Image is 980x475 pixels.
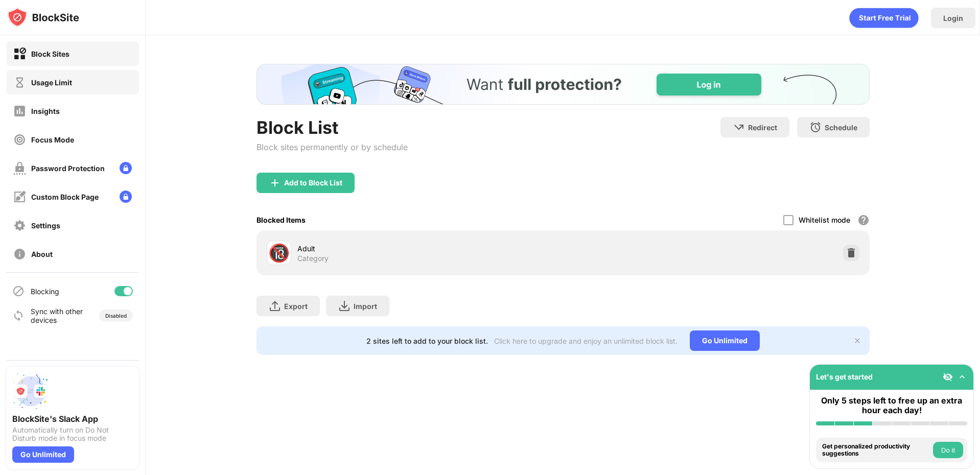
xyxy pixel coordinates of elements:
[256,142,408,152] div: Block sites permanently or by schedule
[825,123,857,132] div: Schedule
[13,105,26,117] img: insights-off.svg
[31,221,60,230] div: Settings
[256,216,306,224] div: Blocked Items
[933,442,963,458] button: Do it
[284,179,342,187] div: Add to Block List
[494,337,678,345] div: Click here to upgrade and enjoy an unlimited block list.
[31,164,105,173] div: Password Protection
[31,135,74,144] div: Focus Mode
[12,310,25,322] img: sync-icon.svg
[31,193,99,201] div: Custom Block Page
[31,50,69,58] div: Block Sites
[12,285,25,297] img: blocking-icon.svg
[943,14,963,22] div: Login
[31,78,72,87] div: Usage Limit
[13,47,26,60] img: block-on.svg
[690,330,760,351] div: Go Unlimited
[7,7,79,28] img: logo-blocksite.svg
[849,8,919,28] div: animation
[31,107,60,115] div: Insights
[853,337,861,345] img: x-button.svg
[12,414,133,424] div: BlockSite's Slack App
[12,373,49,410] img: push-slack.svg
[816,396,967,415] div: Only 5 steps left to free up an extra hour each day!
[354,302,377,311] div: Import
[13,162,26,175] img: password-protection-off.svg
[284,302,308,311] div: Export
[105,313,127,319] div: Disabled
[12,446,74,463] div: Go Unlimited
[268,243,290,264] div: 🔞
[366,337,488,345] div: 2 sites left to add to your block list.
[13,219,26,232] img: settings-off.svg
[31,287,59,296] div: Blocking
[13,133,26,146] img: focus-off.svg
[13,191,26,203] img: customize-block-page-off.svg
[13,248,26,260] img: about-off.svg
[13,76,26,89] img: time-usage-off.svg
[748,123,777,132] div: Redirect
[799,216,850,224] div: Whitelist mode
[120,162,132,174] img: lock-menu.svg
[297,243,563,254] div: Adult
[297,254,329,263] div: Category
[256,64,870,105] iframe: Banner
[943,372,953,382] img: eye-not-visible.svg
[822,443,930,458] div: Get personalized productivity suggestions
[31,307,83,324] div: Sync with other devices
[31,250,53,258] div: About
[816,372,873,381] div: Let's get started
[120,191,132,203] img: lock-menu.svg
[256,117,408,138] div: Block List
[12,426,133,442] div: Automatically turn on Do Not Disturb mode in focus mode
[957,372,967,382] img: omni-setup-toggle.svg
